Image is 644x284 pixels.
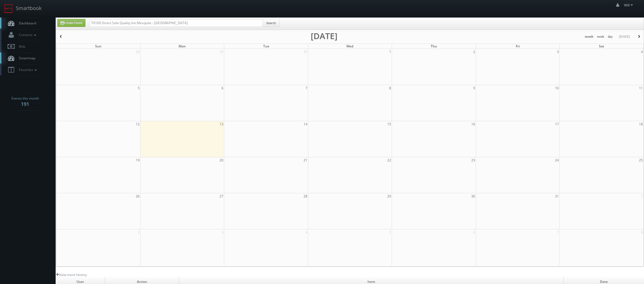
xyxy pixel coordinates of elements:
[387,193,392,199] span: 29
[179,44,186,49] span: Mon
[583,33,595,40] button: month
[617,33,632,40] button: [DATE]
[599,44,604,49] span: Sat
[263,44,269,49] span: Tue
[16,44,26,49] span: Bids
[431,44,437,49] span: Thu
[556,49,559,55] span: 3
[137,85,140,91] span: 5
[16,56,35,60] span: Smartmap
[554,85,559,91] span: 10
[95,44,102,49] span: Sun
[473,85,476,91] span: 9
[640,49,643,55] span: 4
[57,19,85,27] a: Create Event
[311,33,337,39] h2: [DATE]
[624,3,635,7] span: Will
[554,193,559,199] span: 31
[387,157,392,163] span: 22
[638,157,643,163] span: 25
[219,121,224,127] span: 13
[606,33,615,40] button: day
[21,101,29,107] strong: 191
[471,193,476,199] span: 30
[638,85,643,91] span: 11
[303,49,308,55] span: 30
[11,96,39,101] span: Events this month
[56,272,87,277] a: View more history
[221,229,224,235] span: 3
[473,229,476,235] span: 6
[90,19,263,27] input: Search for Events
[640,229,643,235] span: 8
[303,121,308,127] span: 14
[389,85,392,91] span: 8
[387,121,392,127] span: 15
[4,4,13,13] img: smartbook-logo.png
[137,229,140,235] span: 2
[305,85,308,91] span: 7
[346,44,353,49] span: Wed
[303,157,308,163] span: 21
[219,49,224,55] span: 29
[135,121,140,127] span: 12
[16,32,38,37] span: Contacts
[16,67,38,72] span: Favorites
[221,85,224,91] span: 6
[135,157,140,163] span: 19
[219,193,224,199] span: 27
[556,229,559,235] span: 7
[640,193,643,199] span: 1
[595,33,606,40] button: week
[554,121,559,127] span: 17
[303,193,308,199] span: 28
[219,157,224,163] span: 20
[473,49,476,55] span: 2
[263,19,280,27] button: Search
[135,193,140,199] span: 26
[471,121,476,127] span: 16
[389,229,392,235] span: 5
[16,21,36,26] span: Dashboard
[135,49,140,55] span: 28
[305,229,308,235] span: 4
[638,121,643,127] span: 18
[516,44,520,49] span: Fri
[554,157,559,163] span: 24
[471,157,476,163] span: 23
[389,49,392,55] span: 1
